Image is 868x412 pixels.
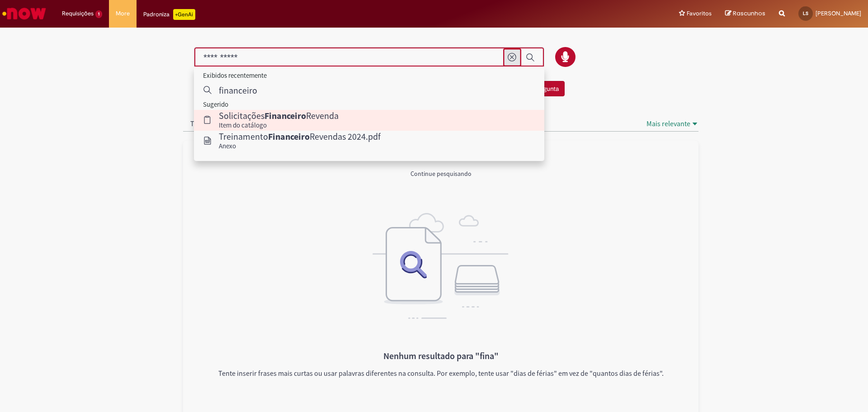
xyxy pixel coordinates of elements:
span: 1 [95,10,102,18]
a: Rascunhos [725,9,765,18]
div: Padroniza [143,9,195,20]
span: Requisições [62,9,94,18]
span: Rascunhos [733,9,765,18]
span: Favoritos [687,9,712,18]
span: More [116,9,130,18]
img: ServiceNow [1,5,47,23]
p: +GenAi [173,9,195,20]
span: [PERSON_NAME] [816,9,861,17]
span: LS [803,10,808,16]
